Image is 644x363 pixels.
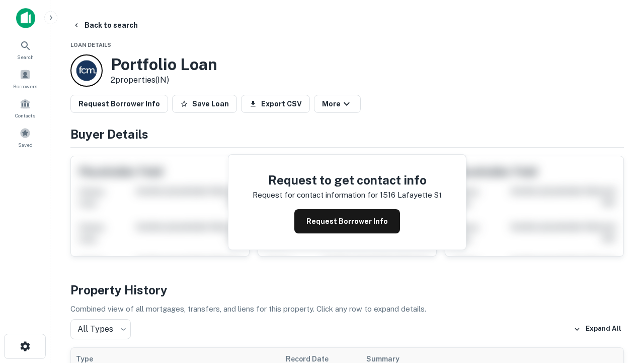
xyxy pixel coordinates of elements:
span: Loan Details [70,42,111,48]
button: Save Loan [172,95,237,113]
p: 1516 lafayette st [380,189,442,201]
p: Request for contact information for [253,189,378,201]
a: Borrowers [3,65,47,92]
button: Export CSV [241,95,310,113]
a: Search [3,36,47,63]
iframe: Chat Widget [594,250,644,298]
span: Saved [18,141,33,149]
span: Contacts [15,111,35,119]
button: Request Borrower Info [70,95,168,113]
button: Expand All [571,322,624,337]
span: Search [17,53,34,61]
span: Borrowers [13,82,37,90]
h4: Request to get contact info [253,171,442,189]
h4: Property History [70,281,624,299]
div: All Types [70,319,131,339]
p: Combined view of all mortgages, transfers, and liens for this property. Click any row to expand d... [70,303,624,315]
a: Saved [3,124,47,151]
h3: Portfolio Loan [111,55,217,74]
p: 2 properties (IN) [111,74,217,86]
button: Request Borrower Info [294,209,400,233]
button: Back to search [68,16,142,34]
a: Contacts [3,94,47,122]
img: capitalize-icon.png [16,8,35,28]
button: More [314,95,361,113]
h4: Buyer Details [70,125,624,143]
